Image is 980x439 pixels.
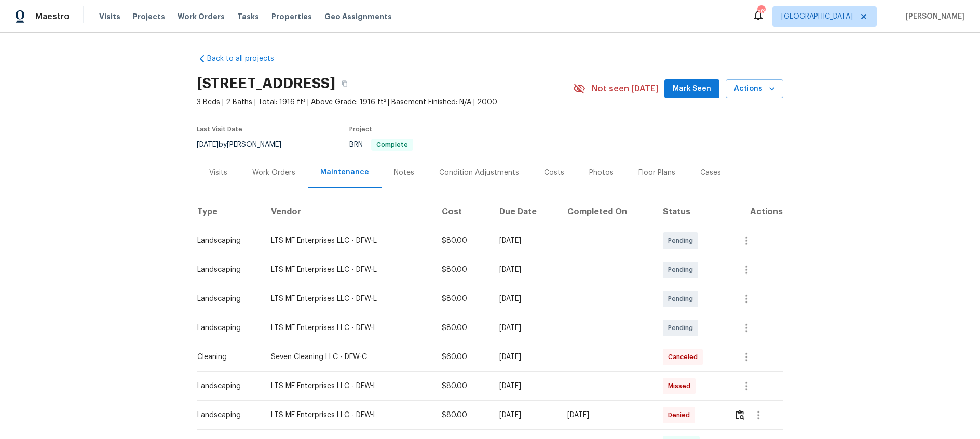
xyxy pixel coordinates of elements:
span: Denied [668,410,694,420]
th: Type [197,197,263,226]
div: [DATE] [499,381,551,391]
span: Missed [668,381,695,391]
div: Work Orders [252,168,295,178]
span: Pending [668,236,697,246]
div: Landscaping [197,294,254,304]
span: Project [349,126,372,132]
div: $80.00 [442,294,483,304]
div: LTS MF Enterprises LLC - DFW-L [271,410,425,420]
span: Properties [271,11,312,22]
a: Back to all projects [197,53,296,64]
span: Work Orders [178,11,225,22]
div: [DATE] [499,294,551,304]
div: LTS MF Enterprises LLC - DFW-L [271,294,425,304]
div: [DATE] [499,352,551,362]
div: $80.00 [442,236,483,246]
div: Cases [700,168,721,178]
span: Tasks [237,13,259,20]
div: [DATE] [499,265,551,275]
div: [DATE] [499,323,551,333]
span: Visits [99,11,120,22]
th: Vendor [263,197,433,226]
span: Mark Seen [673,83,711,95]
span: [DATE] [197,141,219,148]
div: Landscaping [197,410,254,420]
th: Status [655,197,726,226]
th: Actions [726,197,783,226]
button: Copy Address [335,74,354,93]
span: Actions [734,83,775,95]
div: [DATE] [499,410,551,420]
span: Last Visit Date [197,126,242,132]
span: BRN [349,141,413,148]
div: LTS MF Enterprises LLC - DFW-L [271,236,425,246]
img: Review Icon [736,410,744,420]
div: Maintenance [320,167,369,177]
div: Landscaping [197,236,254,246]
th: Cost [433,197,491,226]
span: Geo Assignments [324,11,392,22]
button: Mark Seen [664,79,719,99]
div: $80.00 [442,381,483,391]
div: Photos [589,168,614,178]
div: Seven Cleaning LLC - DFW-C [271,352,425,362]
div: LTS MF Enterprises LLC - DFW-L [271,323,425,333]
div: Cleaning [197,352,254,362]
div: Landscaping [197,265,254,275]
span: Canceled [668,352,702,362]
div: Costs [544,168,564,178]
span: Pending [668,323,697,333]
div: Notes [394,168,414,178]
div: Landscaping [197,381,254,391]
button: Review Icon [734,403,746,428]
div: $80.00 [442,323,483,333]
span: [PERSON_NAME] [902,11,964,22]
span: Pending [668,294,697,304]
div: Condition Adjustments [439,168,519,178]
span: [GEOGRAPHIC_DATA] [781,11,853,22]
div: Landscaping [197,323,254,333]
div: Floor Plans [638,168,675,178]
span: Not seen [DATE] [592,84,658,94]
div: 56 [757,6,765,17]
div: [DATE] [499,236,551,246]
button: Actions [726,79,783,99]
div: LTS MF Enterprises LLC - DFW-L [271,265,425,275]
div: by [PERSON_NAME] [197,139,294,151]
div: $80.00 [442,410,483,420]
span: Complete [372,142,412,148]
div: $60.00 [442,352,483,362]
h2: [STREET_ADDRESS] [197,78,335,89]
div: Visits [209,168,227,178]
div: LTS MF Enterprises LLC - DFW-L [271,381,425,391]
th: Due Date [491,197,559,226]
div: $80.00 [442,265,483,275]
span: Maestro [35,11,70,22]
span: 3 Beds | 2 Baths | Total: 1916 ft² | Above Grade: 1916 ft² | Basement Finished: N/A | 2000 [197,97,573,107]
th: Completed On [559,197,655,226]
span: Pending [668,265,697,275]
span: Projects [133,11,165,22]
div: [DATE] [567,410,647,420]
